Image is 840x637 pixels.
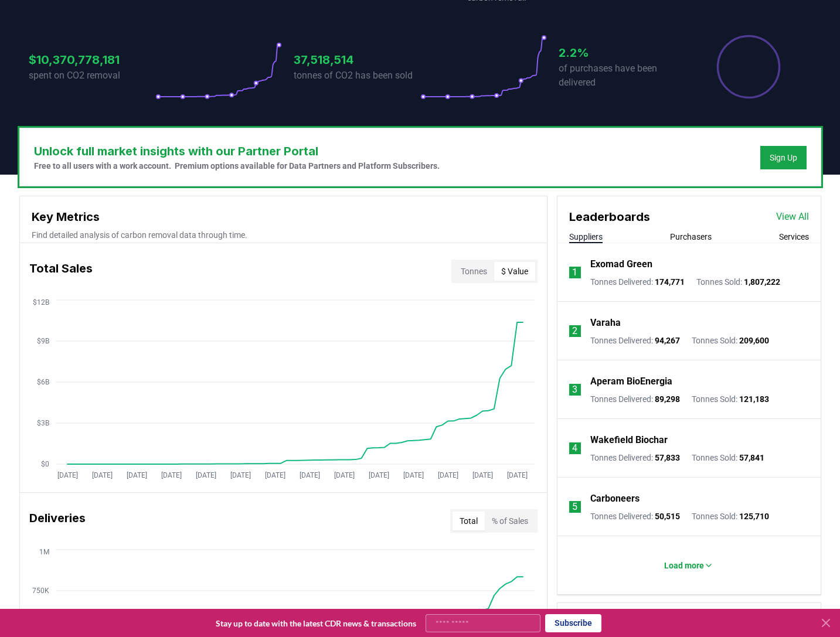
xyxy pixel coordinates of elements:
[739,394,769,404] span: 121,183
[569,208,650,226] h3: Leaderboards
[760,146,807,169] button: Sign Up
[29,509,86,533] h3: Deliveries
[716,34,781,100] div: Percentage of sales delivered
[34,160,440,172] p: Free to all users with a work account. Premium options available for Data Partners and Platform S...
[744,277,780,287] span: 1,807,222
[572,324,577,338] p: 2
[590,510,680,522] p: Tonnes Delivered :
[590,374,672,389] a: Aperam BioEnergia
[739,453,764,462] span: 57,841
[655,512,680,521] span: 50,515
[590,276,685,288] p: Tonnes Delivered :
[29,260,93,283] h3: Total Sales
[590,393,680,405] p: Tonnes Delivered :
[572,383,577,397] p: 3
[454,262,494,281] button: Tonnes
[41,460,49,468] tspan: $0
[334,471,354,479] tspan: [DATE]
[655,394,680,404] span: 89,298
[403,471,423,479] tspan: [DATE]
[37,337,49,345] tspan: $9B
[692,335,769,346] p: Tonnes Sold :
[230,471,250,479] tspan: [DATE]
[739,512,769,521] span: 125,710
[692,393,769,405] p: Tonnes Sold :
[590,257,652,271] a: Exomad Green
[29,69,155,83] p: spent on CO2 removal
[655,554,723,577] button: Load more
[655,277,685,287] span: 174,771
[39,548,49,556] tspan: 1M
[37,419,49,427] tspan: $3B
[590,452,680,464] p: Tonnes Delivered :
[32,208,535,226] h3: Key Metrics
[294,51,420,69] h3: 37,518,514
[32,229,535,241] p: Find detailed analysis of carbon removal data through time.
[779,231,809,243] button: Services
[569,231,603,243] button: Suppliers
[33,298,49,306] tspan: $12B
[37,378,49,386] tspan: $6B
[294,69,420,83] p: tonnes of CO2 has been sold
[437,471,458,479] tspan: [DATE]
[368,471,389,479] tspan: [DATE]
[655,453,680,462] span: 57,833
[161,471,181,479] tspan: [DATE]
[195,471,216,479] tspan: [DATE]
[770,152,797,163] a: Sign Up
[494,262,535,281] button: $ Value
[664,560,704,571] p: Load more
[264,471,285,479] tspan: [DATE]
[472,471,492,479] tspan: [DATE]
[692,452,764,464] p: Tonnes Sold :
[696,276,780,288] p: Tonnes Sold :
[299,471,319,479] tspan: [DATE]
[559,44,685,62] h3: 2.2%
[32,587,49,595] tspan: 750K
[559,62,685,90] p: of purchases have been delivered
[776,210,809,224] a: View All
[670,231,712,243] button: Purchasers
[29,51,155,69] h3: $10,370,778,181
[91,471,112,479] tspan: [DATE]
[590,492,640,506] a: Carboneers
[126,471,147,479] tspan: [DATE]
[590,433,668,447] a: Wakefield Biochar
[506,471,527,479] tspan: [DATE]
[572,500,577,514] p: 5
[572,265,577,280] p: 1
[692,510,769,522] p: Tonnes Sold :
[57,471,77,479] tspan: [DATE]
[590,335,680,346] p: Tonnes Delivered :
[739,336,769,345] span: 209,600
[453,512,485,530] button: Total
[34,142,440,160] h3: Unlock full market insights with our Partner Portal
[590,316,621,330] a: Varaha
[655,336,680,345] span: 94,267
[485,512,535,530] button: % of Sales
[572,441,577,455] p: 4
